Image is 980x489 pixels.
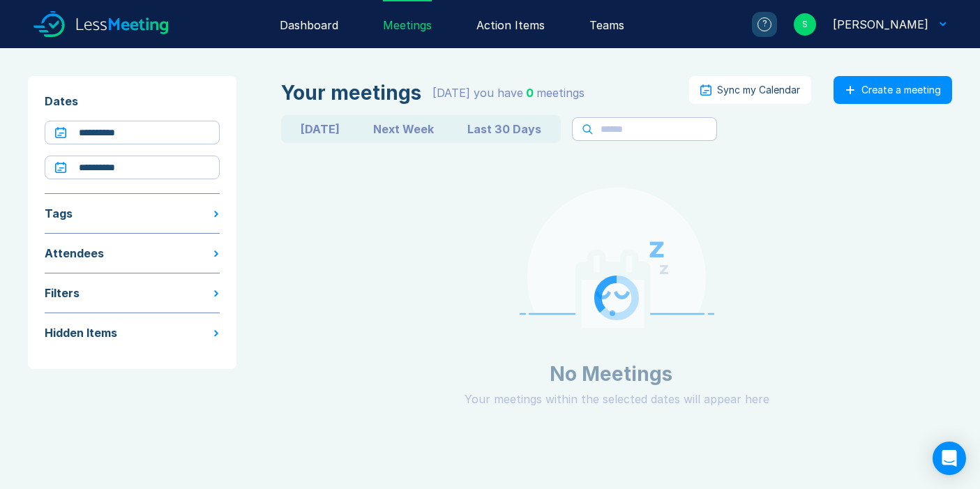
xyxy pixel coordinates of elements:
div: Filters [45,285,80,301]
span: 0 [526,86,534,100]
button: Last 30 Days [451,118,558,140]
div: Dates [45,93,220,110]
div: Hidden Items [45,324,117,341]
button: Sync my Calendar [689,76,811,104]
div: Your meetings [281,82,421,104]
div: Sync my Calendar [717,84,800,96]
div: Attendees [45,245,104,262]
div: Steve Casey [833,16,928,33]
button: [DATE] [284,118,356,140]
div: ? [757,17,771,31]
button: Next Week [356,118,451,140]
div: S [794,13,816,36]
a: ? [735,12,777,37]
div: Create a meeting [861,84,941,96]
div: Open Intercom Messenger [933,442,966,475]
div: Tags [45,205,73,222]
div: [DATE] you have meeting s [432,84,585,101]
button: Create a meeting [834,76,952,104]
